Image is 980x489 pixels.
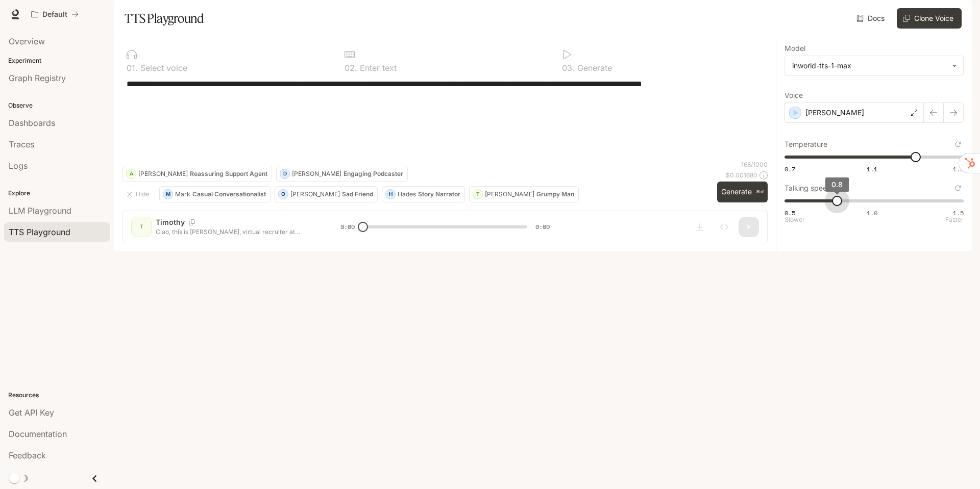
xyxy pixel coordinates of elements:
a: Docs [854,8,889,29]
p: [PERSON_NAME] [485,191,534,197]
p: Casual Conversationalist [192,191,266,197]
span: 1.5 [953,165,964,173]
p: Talking speed [785,185,831,192]
div: inworld-tts-1-max [792,61,947,71]
span: 1.0 [867,209,877,217]
div: D [280,166,289,182]
span: 0.8 [831,180,843,189]
p: [PERSON_NAME] [138,171,188,177]
p: Story Narrator [418,191,460,197]
div: H [386,186,395,202]
p: 0 2 . [345,64,357,72]
p: Generate [575,64,612,72]
button: T[PERSON_NAME]Grumpy Man [469,186,579,202]
h1: TTS Playground [125,8,204,29]
div: inworld-tts-1-max [785,56,963,75]
p: [PERSON_NAME] [290,191,340,197]
p: Faster [945,217,964,223]
p: Mark [175,191,190,197]
button: D[PERSON_NAME]Engaging Podcaster [276,166,408,182]
p: Sad Friend [342,191,373,197]
button: Generate⌘⏎ [717,182,768,202]
p: Select voice [138,64,187,72]
button: A[PERSON_NAME]Reassuring Support Agent [122,166,272,182]
div: A [127,166,136,182]
p: Hades [398,191,416,197]
p: [PERSON_NAME] [805,108,864,118]
p: 0 1 . [127,64,138,72]
span: 0.7 [785,165,795,173]
button: Reset to default [952,183,964,194]
button: Hide [122,186,155,202]
button: All workspaces [27,4,83,24]
p: Voice [785,92,803,99]
p: Temperature [785,141,827,148]
button: O[PERSON_NAME]Sad Friend [275,186,378,202]
span: 1.5 [953,209,964,217]
div: T [473,186,482,202]
span: 1.1 [867,165,877,173]
p: Engaging Podcaster [344,171,403,177]
p: Model [785,45,805,52]
p: ⌘⏎ [756,189,764,195]
p: Slower [785,217,805,223]
p: Grumpy Man [536,191,574,197]
p: 0 3 . [562,64,575,72]
button: Reset to default [952,139,964,150]
button: Clone Voice [897,8,962,29]
p: Reassuring Support Agent [190,171,267,177]
div: O [279,186,288,202]
div: M [163,186,173,202]
p: [PERSON_NAME] [292,171,341,177]
span: 0.5 [785,209,795,217]
button: MMarkCasual Conversationalist [159,186,271,202]
p: Default [42,10,67,19]
p: Enter text [357,64,397,72]
button: HHadesStory Narrator [382,186,465,202]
